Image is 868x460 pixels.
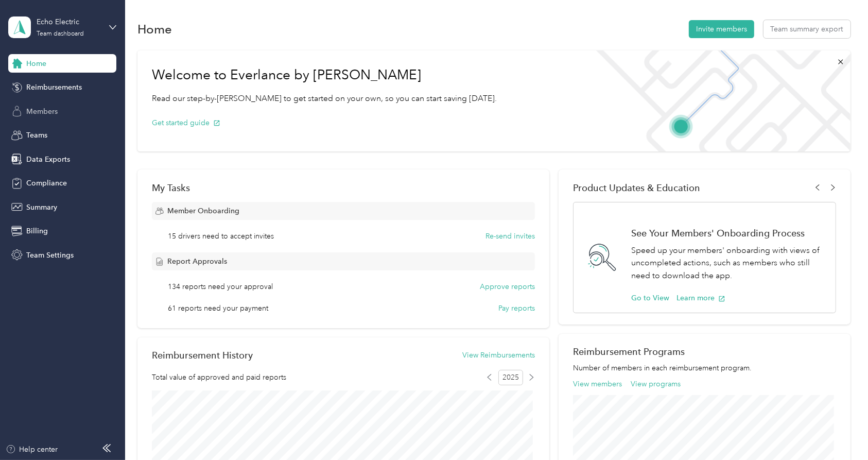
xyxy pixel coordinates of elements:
button: Learn more [676,293,725,303]
h1: Welcome to Everlance by [PERSON_NAME] [152,67,497,83]
span: Team Settings [26,250,74,261]
h1: See Your Members' Onboarding Process [631,228,825,238]
button: Get started guide [152,117,220,128]
button: View Reimbursements [462,350,535,361]
h1: Home [137,24,172,35]
div: Echo Electric [37,16,101,27]
button: Help center [6,444,58,455]
span: Total value of approved and paid reports [152,372,286,383]
span: Reimbursements [26,82,82,93]
span: Summary [26,202,57,213]
p: Number of members in each reimbursement program. [573,363,836,373]
button: View programs [631,379,681,389]
div: Team dashboard [37,31,84,37]
span: Report Approvals [167,256,227,267]
span: 15 drivers need to accept invites [168,231,274,242]
span: Home [26,58,46,69]
button: Go to View [631,293,669,303]
button: Invite members [689,20,754,38]
img: Welcome to everlance [586,50,850,151]
button: Approve reports [480,281,535,292]
span: 2025 [498,370,523,385]
h2: Reimbursement History [152,350,253,361]
div: My Tasks [152,182,535,193]
p: Speed up your members' onboarding with views of uncompleted actions, such as members who still ne... [631,244,825,282]
span: Teams [26,130,47,141]
p: Read our step-by-[PERSON_NAME] to get started on your own, so you can start saving [DATE]. [152,92,497,105]
button: View members [573,379,622,389]
span: 61 reports need your payment [168,303,269,314]
h2: Reimbursement Programs [573,346,836,357]
button: Re-send invites [485,231,535,242]
span: Billing [26,226,48,236]
span: Member Onboarding [167,206,239,216]
iframe: Everlance-gr Chat Button Frame [810,402,868,460]
span: 134 reports need your approval [168,281,273,292]
button: Pay reports [498,303,535,314]
span: Compliance [26,178,67,189]
span: Data Exports [26,154,70,165]
button: Team summary export [763,20,850,38]
span: Members [26,106,58,117]
span: Product Updates & Education [573,182,700,193]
